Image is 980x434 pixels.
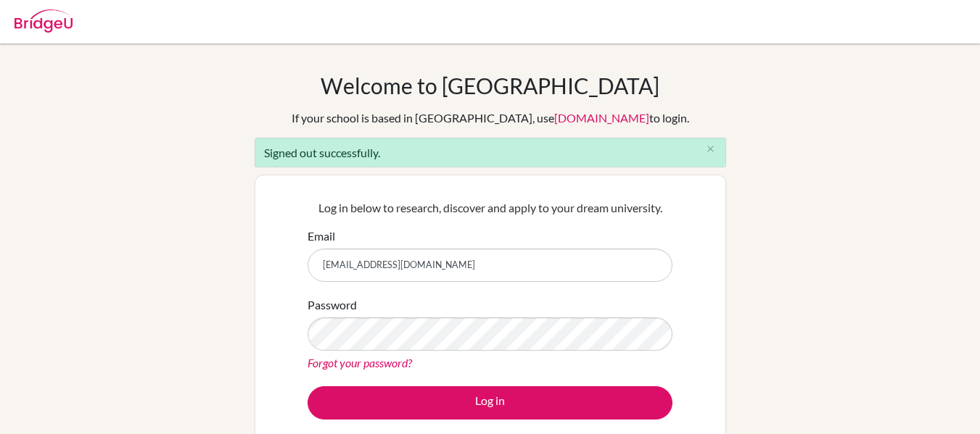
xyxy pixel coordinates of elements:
a: [DOMAIN_NAME] [554,111,649,125]
label: Password [308,296,357,314]
i: close [705,143,716,154]
button: Log in [308,386,672,420]
label: Email [308,228,335,245]
a: Forgot your password? [308,356,412,370]
img: Bridge-U [15,9,73,33]
div: If your school is based in [GEOGRAPHIC_DATA], use to login. [292,109,689,127]
button: Close [696,138,725,160]
p: Log in below to research, discover and apply to your dream university. [308,199,672,217]
div: Signed out successfully. [255,138,726,167]
h1: Welcome to [GEOGRAPHIC_DATA] [321,72,659,99]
